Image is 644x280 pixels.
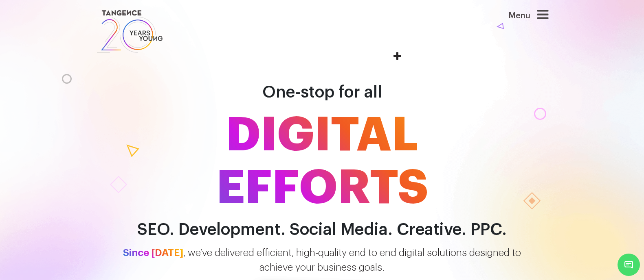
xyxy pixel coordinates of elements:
[90,245,554,275] p: , we’ve delivered efficient, high-quality end to end digital solutions designed to achieve your b...
[90,109,554,215] span: DIGITAL EFFORTS
[90,221,554,239] h2: SEO. Development. Social Media. Creative. PPC.
[123,248,183,258] span: Since [DATE]
[618,254,640,276] span: Chat Widget
[96,8,164,55] img: logo SVG
[262,84,382,100] span: One-stop for all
